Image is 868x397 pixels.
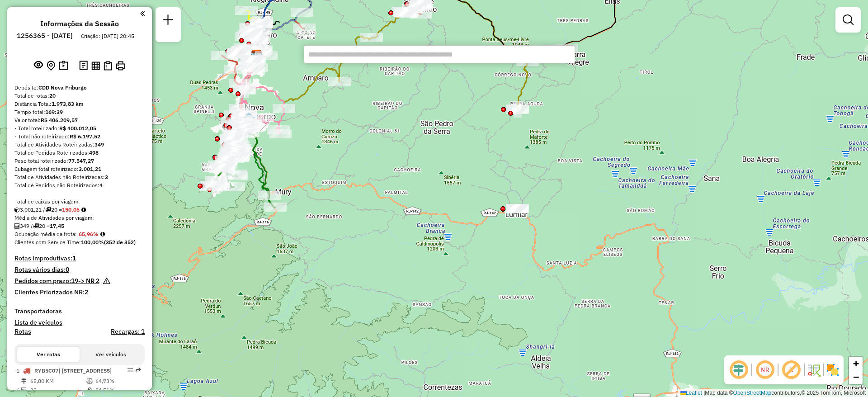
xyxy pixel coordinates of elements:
[58,367,112,374] span: | [STREET_ADDRESS]
[111,328,145,336] h4: Recargas: 1
[89,149,99,156] strong: 498
[105,174,108,180] strong: 3
[14,92,145,100] div: Total de rotas:
[14,266,145,274] h4: Rotas vários dias:
[100,232,105,237] em: Média calculada utilizando a maior ocupação (%Peso ou %Cubagem) de cada rota da sessão. Rotas cro...
[21,378,27,384] i: Distância Total
[243,112,255,124] img: 521 UDC Light NFR Centro
[14,181,145,189] div: Total de Pedidos não Roteirizados:
[17,32,73,40] h6: 1256365 - [DATE]
[14,207,20,213] i: Cubagem total roteirizado
[21,388,27,393] i: Total de Atividades
[57,59,70,73] button: Painel de Sugestão
[72,254,76,262] strong: 1
[680,390,702,396] a: Leaflet
[103,277,110,288] em: Há pedidos NR próximo a expirar
[33,223,39,229] i: Total de rotas
[45,207,51,213] i: Total de rotas
[94,141,104,148] strong: 349
[678,389,868,397] div: Map data © contributors,© 2025 TomTom, Microsoft
[86,388,93,393] i: % de utilização da cubagem
[14,307,145,315] h4: Transportadoras
[70,133,100,140] strong: R$ 6.197,52
[16,367,112,374] span: 1 -
[81,239,104,246] strong: 100,00%
[102,59,114,72] button: Visualizar Romaneio
[14,288,145,296] h4: Clientes Priorizados NR:
[68,157,94,164] strong: 77.547,27
[17,347,80,362] button: Ver rotas
[14,239,81,246] span: Clientes com Service Time:
[71,277,78,285] strong: 19
[826,363,840,377] img: Exibir/Ocultar setores
[849,357,863,370] a: Zoom in
[14,141,145,149] div: Total de Atividades Roteirizadas:
[114,59,127,72] button: Imprimir Rotas
[81,207,86,213] i: Meta Caixas/viagem: 173,30 Diferença: -23,24
[77,32,138,40] div: Criação: [DATE] 20:45
[79,231,99,237] strong: 65,96%
[62,206,80,213] strong: 150,06
[50,222,64,229] strong: 17,45
[14,255,145,262] h4: Rotas improdutivas:
[38,84,87,91] strong: CDD Nova Friburgo
[49,92,56,99] strong: 20
[807,363,821,377] img: Fluxo de ruas
[703,390,705,396] span: |
[839,11,857,29] a: Exibir filtros
[30,377,86,386] td: 65,80 KM
[14,222,145,230] div: 349 / 20 =
[14,108,145,116] div: Tempo total:
[140,8,145,19] a: Clique aqui para minimizar o painel
[14,149,145,157] div: Total de Pedidos Roteirizados:
[853,358,859,369] span: +
[14,165,145,173] div: Cubagem total roteirizado:
[41,117,78,123] strong: R$ 406.209,57
[728,359,750,381] span: Ocultar deslocamento
[14,157,145,165] div: Peso total roteirizado:
[14,328,31,336] a: Rotas
[14,206,145,214] div: 3.001,21 / 20 =
[853,371,859,383] span: −
[78,277,99,285] strong: -> NR 2
[251,49,263,61] img: CDD Nova Friburgo
[45,59,57,73] button: Centralizar mapa no depósito ou ponto de apoio
[34,367,58,374] span: RYB5C07
[85,288,88,296] strong: 2
[16,386,21,395] td: /
[127,368,133,373] em: Opções
[14,124,145,132] div: - Total roteirizado:
[77,59,90,73] button: Logs desbloquear sessão
[59,125,96,132] strong: R$ 400.012,05
[66,265,69,274] strong: 0
[849,370,863,384] a: Zoom out
[14,198,145,206] div: Total de caixas por viagem:
[52,100,84,107] strong: 1.973,83 km
[14,277,99,285] h4: Pedidos com prazo:
[780,359,802,381] span: Exibir rótulo
[754,359,776,381] span: Ocultar NR
[90,59,102,71] button: Visualizar relatório de Roteirização
[45,109,63,115] strong: 169:39
[136,368,141,373] em: Rota exportada
[14,84,145,92] div: Depósito:
[14,319,145,326] h4: Lista de veículos
[14,100,145,108] div: Distância Total:
[14,231,77,237] span: Ocupação média da frota:
[86,378,93,384] i: % de utilização do peso
[99,182,103,189] strong: 4
[95,377,141,386] td: 64,73%
[14,132,145,141] div: - Total não roteirizado:
[30,386,86,395] td: 32
[733,390,772,396] a: OpenStreetMap
[506,204,528,213] div: Atividade não roteirizada - RESTAURANTE SABOR DA TERRA LUMIAR LTDA
[104,239,136,246] strong: (352 de 352)
[14,214,145,222] div: Média de Atividades por viagem:
[159,11,177,31] a: Nova sessão e pesquisa
[80,347,142,362] button: Ver veículos
[95,386,141,395] td: 84,51%
[14,173,145,181] div: Total de Atividades não Roteirizadas:
[14,116,145,124] div: Valor total:
[32,58,45,73] button: Exibir sessão original
[79,165,101,172] strong: 3.001,21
